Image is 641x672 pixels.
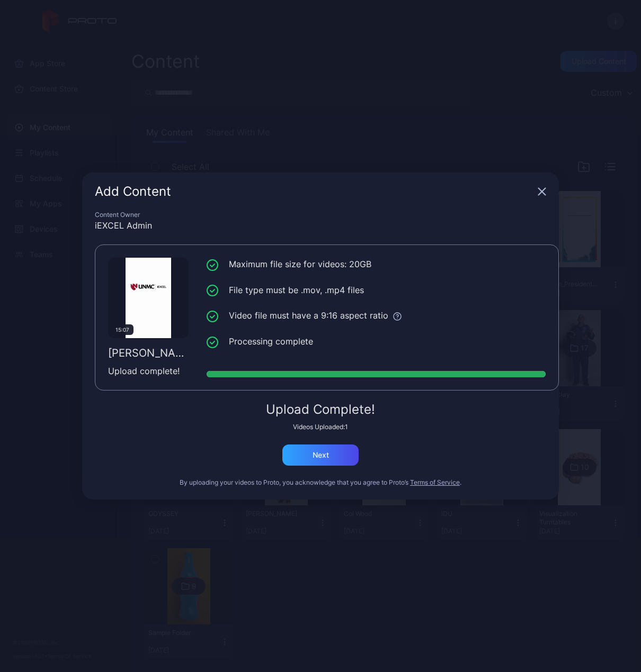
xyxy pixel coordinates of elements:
[410,478,460,487] button: Terms of Service
[207,335,546,348] li: Processing complete
[207,309,546,322] li: Video file must have a 9:16 aspect ratio
[95,219,546,232] div: iEXCEL Admin
[95,185,533,198] div: Add Content
[313,451,329,459] div: Next
[207,284,546,297] li: File type must be .mov, .mp4 files
[108,347,189,359] div: [PERSON_NAME] [PERSON_NAME] Proto Lecture(1).mp4
[95,478,546,487] div: By uploading your videos to Proto, you acknowledge that you agree to Proto’s .
[95,423,546,431] div: Videos Uploaded: 1
[207,258,546,271] li: Maximum file size for videos: 20GB
[95,211,546,219] div: Content Owner
[111,324,133,335] div: 15:07
[108,365,189,377] div: Upload complete!
[282,444,359,466] button: Next
[95,403,546,416] div: Upload Complete!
